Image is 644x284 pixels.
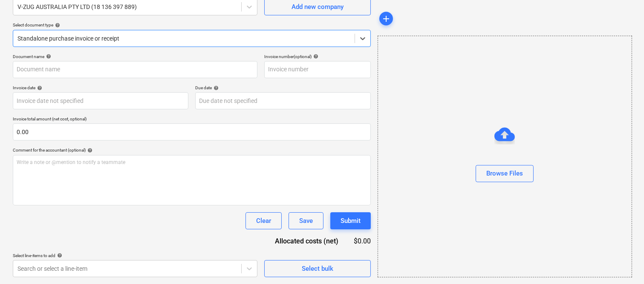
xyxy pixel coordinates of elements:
[86,148,92,153] span: help
[53,23,60,28] span: help
[13,116,371,123] p: Invoice total amount (net cost, optional)
[13,92,188,109] input: Invoice date not specified
[212,85,219,91] span: help
[35,85,42,91] span: help
[476,165,534,182] button: Browse Files
[299,215,313,226] div: Save
[195,85,371,91] div: Due date
[13,61,257,78] input: Document name
[260,236,352,246] div: Allocated costs (net)
[378,36,632,278] div: Browse Files
[245,212,282,229] button: Clear
[13,253,257,258] div: Select line-items to add
[13,54,257,59] div: Document name
[13,147,371,153] div: Comment for the accountant (optional)
[195,92,371,109] input: Due date not specified
[264,54,371,59] div: Invoice number (optional)
[302,263,333,274] div: Select bulk
[264,61,371,78] input: Invoice number
[601,243,644,284] iframe: Chat Widget
[292,1,344,12] div: Add new company
[13,22,371,28] div: Select document type
[44,54,51,59] span: help
[13,123,371,141] input: Invoice total amount (net cost, optional)
[330,212,371,229] button: Submit
[55,253,62,258] span: help
[341,215,361,226] div: Submit
[381,14,391,24] span: add
[289,212,323,229] button: Save
[13,85,188,91] div: Invoice date
[256,215,271,226] div: Clear
[264,260,371,277] button: Select bulk
[352,236,371,246] div: $0.00
[486,168,523,179] div: Browse Files
[312,54,318,59] span: help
